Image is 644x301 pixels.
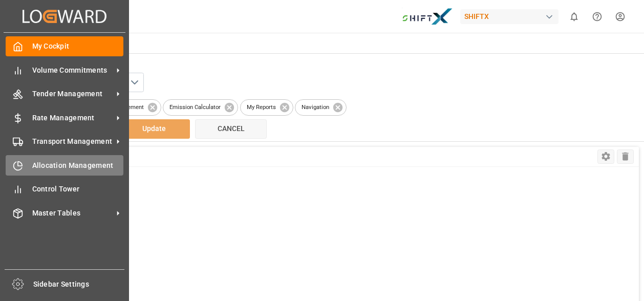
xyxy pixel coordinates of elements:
[586,5,609,28] button: Help Center
[32,113,113,123] span: Rate Management
[32,65,113,76] span: Volume Commitments
[32,160,124,171] span: Allocation Management
[41,35,636,51] span: Edit Cockpit
[240,99,293,116] div: My Reports
[6,179,123,199] a: Control Tower
[6,36,123,56] a: My Cockpit
[6,155,123,175] a: Allocation Management
[402,8,453,26] img: Bildschirmfoto%202024-11-13%20um%2009.31.44.png_1731487080.png
[163,99,238,116] div: Emission Calculator
[218,124,245,133] span: Cancel
[32,136,113,147] span: Transport Management
[241,103,282,112] span: My Reports
[460,7,563,26] button: SHIFTX
[563,5,586,28] button: show 0 new notifications
[163,103,227,112] span: Emission Calculator
[295,103,335,112] span: Navigation
[118,119,190,139] button: Update
[295,99,347,116] div: Navigation
[195,119,267,139] button: Cancel
[33,279,125,290] span: Sidebar Settings
[32,208,113,219] span: Master Tables
[41,60,626,73] h3: Widgets
[460,9,559,24] div: SHIFTX
[32,41,124,52] span: My Cockpit
[32,184,124,195] span: Control Tower
[32,89,113,99] span: Tender Management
